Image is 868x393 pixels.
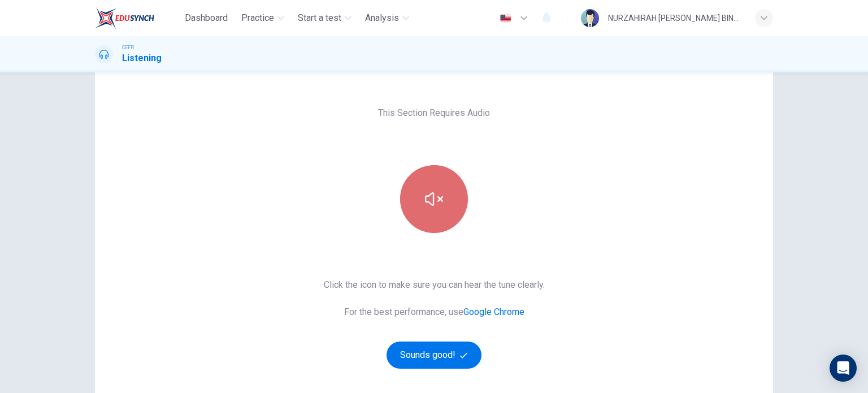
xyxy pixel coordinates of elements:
[95,7,154,29] img: EduSynch logo
[293,8,356,28] button: Start a test
[324,305,545,319] span: For the best performance, use
[581,9,599,27] img: Profile picture
[361,8,414,28] button: Analysis
[237,8,289,28] button: Practice
[324,278,545,292] span: Click the icon to make sure you can hear the tune clearly.
[365,11,399,25] span: Analysis
[122,51,162,65] h1: Listening
[95,7,180,29] a: EduSynch logo
[463,306,524,317] a: Google Chrome
[498,14,513,23] img: en
[387,342,481,369] button: Sounds good!
[378,106,490,120] span: This Section Requires Audio
[185,11,228,25] span: Dashboard
[298,11,341,25] span: Start a test
[241,11,274,25] span: Practice
[180,8,232,28] button: Dashboard
[122,44,134,51] span: CEFR
[830,355,857,382] div: Open Intercom Messenger
[608,11,741,25] div: NURZAHIRAH [PERSON_NAME] BINTI [PERSON_NAME]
